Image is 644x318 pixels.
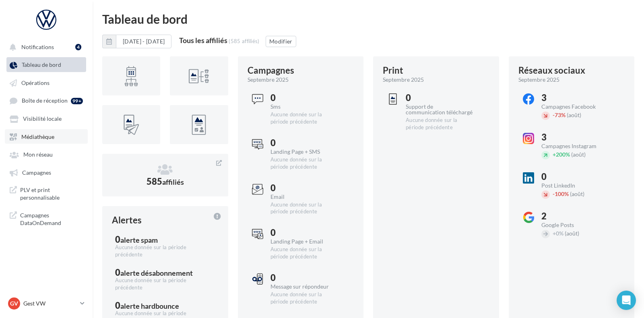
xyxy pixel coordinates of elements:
[553,112,566,118] span: 73%
[5,183,88,205] a: PLV et print personnalisable
[553,230,556,237] span: +
[270,239,338,244] div: Landing Page + Email
[270,149,338,155] div: Landing Page + SMS
[21,43,54,50] span: Notifications
[406,104,473,115] div: Support de communication téléchargé
[179,37,227,44] div: Tous les affiliés
[541,172,609,181] div: 0
[21,133,54,140] span: Médiathèque
[22,169,51,176] span: Campagnes
[120,236,158,244] div: alerte spam
[115,301,215,310] div: 0
[5,165,88,180] a: Campagnes
[565,230,579,237] span: (août)
[71,98,83,104] div: 99+
[541,93,609,102] div: 3
[270,246,338,260] div: Aucune donnée sur la période précédente
[248,66,294,75] div: Campagnes
[571,151,586,158] span: (août)
[270,194,338,200] div: Email
[75,44,81,50] div: 4
[541,183,609,188] div: Post LinkedIn
[553,190,569,197] span: 100%
[20,186,83,202] span: PLV et print personnalisable
[541,212,609,221] div: 2
[229,38,260,44] div: (585 affiliés)
[270,104,338,109] div: Sms
[266,36,296,47] button: Modifier
[270,201,338,216] div: Aucune donnée sur la période précédente
[23,116,62,122] span: Visibilité locale
[270,156,338,171] div: Aucune donnée sur la période précédente
[20,211,83,227] span: Campagnes DataOnDemand
[115,235,215,244] div: 0
[5,208,88,230] a: Campagnes DataOnDemand
[518,76,559,84] span: septembre 2025
[567,112,581,118] span: (août)
[10,299,18,308] span: GV
[120,269,193,277] div: alerte désabonnement
[248,76,289,84] span: septembre 2025
[617,291,636,310] div: Open Intercom Messenger
[5,75,88,90] a: Opérations
[22,62,61,68] span: Tableau de bord
[6,296,86,311] a: GV Gest VW
[270,138,338,147] div: 0
[5,129,88,144] a: Médiathèque
[23,151,53,158] span: Mon réseau
[553,151,556,158] span: +
[102,13,634,25] div: Tableau de bord
[553,151,570,158] span: 200%
[553,230,563,237] span: 0%
[102,35,171,48] button: [DATE] - [DATE]
[147,176,184,187] span: 585
[553,112,555,118] span: -
[541,104,609,109] div: Campagnes Facebook
[541,222,609,228] div: Google Posts
[570,190,584,197] span: (août)
[406,93,473,102] div: 0
[5,39,85,54] button: Notifications 4
[116,35,171,48] button: [DATE] - [DATE]
[270,273,338,282] div: 0
[5,57,88,72] a: Tableau de bord
[115,268,215,277] div: 0
[553,190,555,197] span: -
[383,76,424,84] span: septembre 2025
[120,302,179,310] div: alerte hardbounce
[5,93,88,108] a: Boîte de réception 99+
[518,66,585,75] div: Réseaux sociaux
[270,284,338,289] div: Message sur répondeur
[5,147,88,161] a: Mon réseau
[270,291,338,306] div: Aucune donnée sur la période précédente
[23,299,77,308] p: Gest VW
[270,228,338,237] div: 0
[383,66,403,75] div: Print
[5,111,88,126] a: Visibilité locale
[21,79,50,86] span: Opérations
[22,97,68,104] span: Boîte de réception
[115,244,215,258] div: Aucune donnée sur la période précédente
[270,184,338,192] div: 0
[270,111,338,126] div: Aucune donnée sur la période précédente
[541,133,609,142] div: 3
[270,93,338,102] div: 0
[406,117,473,131] div: Aucune donnée sur la période précédente
[112,216,142,225] div: Alertes
[541,143,609,149] div: Campagnes Instagram
[162,178,184,186] span: affiliés
[115,277,215,291] div: Aucune donnée sur la période précédente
